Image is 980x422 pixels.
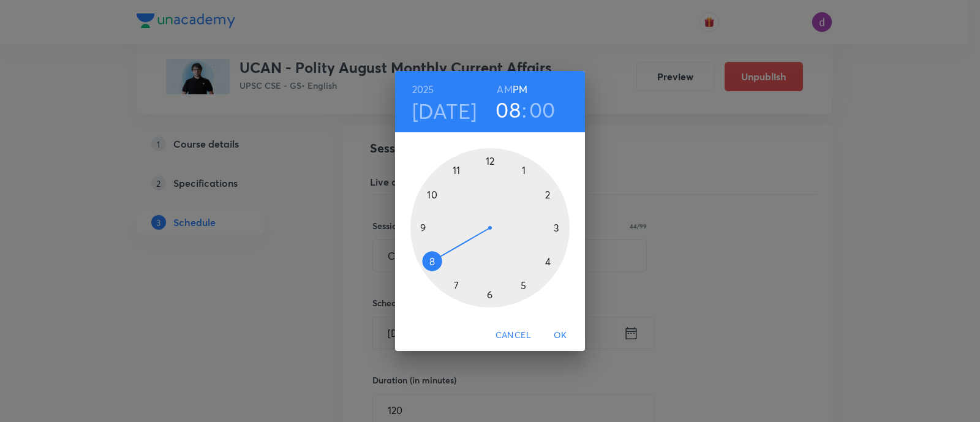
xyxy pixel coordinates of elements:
span: OK [546,328,575,343]
button: 00 [529,97,556,122]
button: PM [513,81,527,98]
button: 08 [496,97,521,122]
button: AM [497,81,512,98]
span: Cancel [496,328,531,343]
button: 2025 [412,81,434,98]
button: [DATE] [412,98,477,124]
button: OK [541,324,580,347]
h3: : [522,97,527,122]
button: Cancel [491,324,536,347]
